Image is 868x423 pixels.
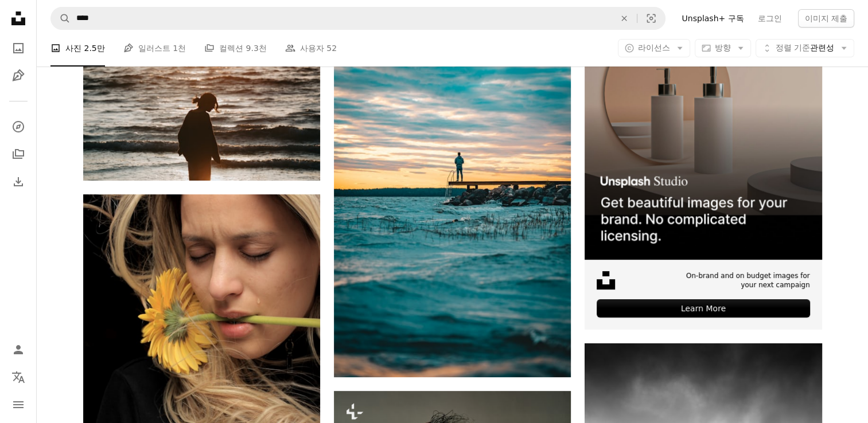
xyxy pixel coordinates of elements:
[597,299,809,318] div: Learn More
[285,30,337,66] a: 사용자 52
[612,7,637,29] button: 삭제
[695,39,751,57] button: 방향
[83,96,320,106] a: 바다 옆 해변에 서 있는 사람
[123,30,186,66] a: 일러스트 1천
[7,7,30,32] a: 홈 — Unsplash
[246,42,267,54] span: 9.3천
[751,9,789,28] a: 로그인
[756,39,854,57] button: 정렬 기준관련성
[638,43,670,52] span: 라이선스
[83,366,320,377] a: 노란 머리를 가진 검은 셔츠를 입은 여자
[618,39,690,57] button: 라이선스
[7,338,30,361] a: 로그인 / 가입
[7,366,30,389] button: 언어
[637,7,665,29] button: 시각적 검색
[798,9,854,28] button: 이미지 제출
[585,22,822,330] a: On-brand and on budget images for your next campaignLearn More
[326,42,337,54] span: 52
[715,43,731,52] span: 방향
[51,7,71,29] button: Unsplash 검색
[7,143,30,166] a: 컬렉션
[204,30,267,66] a: 컬렉션 9.3천
[7,115,30,138] a: 탐색
[7,393,30,416] button: 메뉴
[334,22,571,377] img: 다리 위에 서 있는 사람
[334,194,571,205] a: 다리 위에 서 있는 사람
[50,7,665,30] form: 사이트 전체에서 이미지 찾기
[7,170,30,193] a: 다운로드 내역
[83,22,320,180] img: 바다 옆 해변에 서 있는 사람
[7,64,30,87] a: 일러스트
[675,9,750,28] a: Unsplash+ 구독
[585,22,822,259] img: file-1715714113747-b8b0561c490eimage
[173,42,186,54] span: 1천
[776,42,834,54] span: 관련성
[597,271,615,289] img: file-1631678316303-ed18b8b5cb9cimage
[679,271,809,291] span: On-brand and on budget images for your next campaign
[776,43,810,52] span: 정렬 기준
[7,37,30,60] a: 사진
